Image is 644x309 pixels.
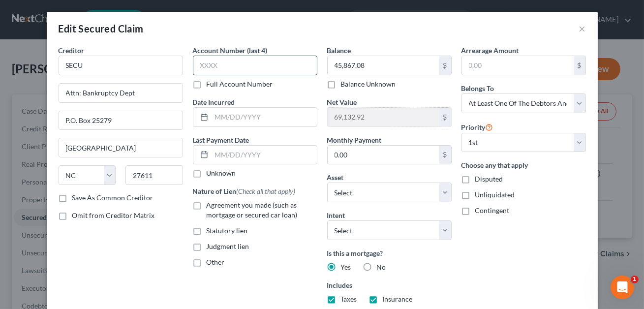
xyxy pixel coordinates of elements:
span: (Check all that apply) [237,187,296,195]
input: 0.00 [462,56,574,75]
label: Date Incurred [193,97,235,107]
input: Enter zip... [125,165,183,185]
span: Contingent [475,206,510,215]
div: $ [439,146,451,164]
label: Unknown [207,168,236,178]
input: XXXX [193,56,317,75]
input: Enter city... [59,138,183,157]
label: Full Account Number [207,79,273,89]
span: Insurance [383,295,413,303]
span: Yes [341,263,351,271]
span: Disputed [475,175,503,183]
button: × [579,23,586,34]
span: Other [207,258,225,266]
label: Choose any that apply [461,160,586,170]
span: Statutory lien [207,226,248,235]
span: Agreement you made (such as mortgage or secured car loan) [207,201,298,219]
span: Judgment lien [207,242,249,250]
span: No [377,263,386,271]
label: Includes [327,280,452,290]
input: MM/DD/YYYY [212,146,317,164]
label: Net Value [327,97,357,107]
div: Edit Secured Claim [59,22,144,35]
input: 0.00 [328,56,439,75]
label: Priority [461,121,493,133]
label: Save As Common Creditor [72,193,153,203]
input: Enter address... [59,84,183,102]
span: Unliquidated [475,190,515,199]
input: Apt, Suite, etc... [59,111,183,130]
span: Asset [327,173,344,182]
span: Omit from Creditor Matrix [72,211,155,219]
div: $ [439,56,451,75]
span: 1 [631,276,639,283]
label: Arrearage Amount [461,45,519,56]
div: $ [574,56,585,75]
input: Search creditor by name... [59,56,183,75]
input: 0.00 [328,108,439,126]
input: 0.00 [328,146,439,164]
span: Taxes [341,295,357,303]
label: Last Payment Date [193,135,249,145]
label: Intent [327,210,345,220]
iframe: Intercom live chat [611,276,634,299]
label: Is this a mortgage? [327,248,452,258]
div: $ [439,108,451,126]
label: Balance [327,45,351,56]
label: Monthly Payment [327,135,382,145]
span: Creditor [59,46,85,55]
label: Account Number (last 4) [193,45,268,56]
label: Balance Unknown [341,79,396,89]
input: MM/DD/YYYY [212,108,317,126]
span: Belongs To [461,84,494,93]
label: Nature of Lien [193,186,296,196]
